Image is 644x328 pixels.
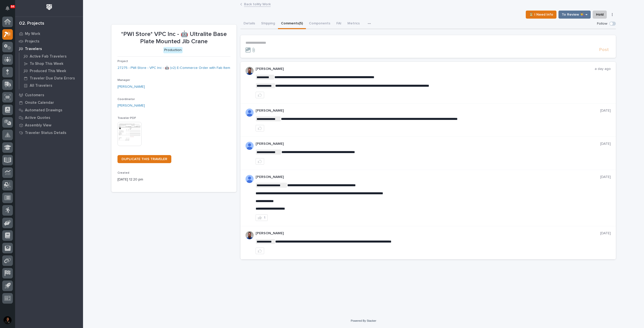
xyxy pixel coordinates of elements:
[244,1,271,7] a: Back toMy Work
[246,142,254,150] img: AOh14GjTRfkD1oUMcB0TemJ99d1W6S72D1qI3y53uSh2WIfob9-94IqIlJUlukijh7zEU6q04HSlcabwtpdPkUfvSgFdPLuR9...
[597,47,611,53] button: Post
[596,12,603,18] span: Hold
[246,109,254,117] img: ALV-UjUW5P6fp_EKJDib9bSu4i9siC2VWaYoJ4wmsxqwS8ugEzqt2jUn7pYeYhA5TGr5A6D3IzuemHUGlvM5rCUNVp4NrpVac...
[256,67,595,71] p: [PERSON_NAME]
[256,248,264,254] button: like this post
[30,69,66,73] p: Produced This Week
[600,175,611,179] p: [DATE]
[19,60,83,67] a: To Shop This Week
[25,108,62,113] p: Automated Drawings
[45,3,54,12] img: Workspace Logo
[6,6,13,14] div: Notifications84
[258,19,278,29] button: Shipping
[240,19,258,29] button: Details
[117,155,171,163] a: DUPLICATE THIS TRAVELER
[15,114,83,121] a: Active Quotes
[256,231,600,236] p: [PERSON_NAME]
[558,11,591,19] button: To Review 👨‍🏭 →
[15,106,83,114] a: Automated Drawings
[15,129,83,136] a: Traveler Status Details
[256,92,264,98] button: like this post
[163,47,183,53] div: Production
[599,47,609,53] span: Post
[25,39,39,44] p: Projects
[600,109,611,113] p: [DATE]
[19,82,83,89] a: All Travelers
[246,231,254,239] img: 6hTokn1ETDGPf9BPokIQ
[256,214,268,221] button: 1
[2,315,13,325] button: users-avatar
[25,123,51,128] p: Assembly View
[595,67,611,71] p: a day ago
[529,12,553,18] span: ⏳ I Need Info
[117,84,145,89] a: [PERSON_NAME]
[15,45,83,53] a: Travelers
[25,131,66,135] p: Traveler Status Details
[30,76,75,81] p: Traveler Due Date Errors
[15,121,83,129] a: Assembly View
[2,3,13,14] button: Notifications
[30,83,52,88] p: All Travelers
[600,142,611,146] p: [DATE]
[117,177,230,182] p: [DATE] 12:20 pm
[117,60,128,63] span: Project
[256,158,264,165] button: like this post
[30,54,67,59] p: Active Fab Travelers
[19,21,44,26] div: 02. Projects
[19,67,83,74] a: Produced This Week
[117,117,136,120] span: Traveler PDF
[117,103,145,108] a: [PERSON_NAME]
[117,79,130,82] span: Manager
[15,30,83,37] a: My Work
[256,142,600,146] p: [PERSON_NAME]
[306,19,333,29] button: Components
[600,231,611,236] p: [DATE]
[15,91,83,99] a: Customers
[19,75,83,82] a: Traveler Due Date Errors
[562,12,587,18] span: To Review 👨‍🏭 →
[15,99,83,106] a: Onsite Calendar
[593,11,607,19] button: Hold
[597,22,607,26] p: Follow
[25,32,40,36] p: My Work
[25,47,42,51] p: Travelers
[15,37,83,45] a: Projects
[351,319,376,322] a: Powered By Stacker
[526,11,556,19] button: ⏳ I Need Info
[122,157,167,161] span: DUPLICATE THIS TRAVELER
[264,216,265,219] div: 1
[256,125,264,131] button: like this post
[246,67,254,75] img: 6hTokn1ETDGPf9BPokIQ
[25,101,54,105] p: Onsite Calendar
[256,109,600,113] p: [PERSON_NAME]
[246,175,254,183] img: AOh14Gjx62Rlbesu-yIIyH4c_jqdfkUZL5_Os84z4H1p=s96-c
[278,19,306,29] button: Comments (5)
[117,31,230,45] p: *PWI Store* VPC Inc - 🤖 Ultralite Base Plate Mounted Jib Crane
[344,19,363,29] button: Metrics
[117,171,129,174] span: Created
[25,93,44,98] p: Customers
[30,62,63,66] p: To Shop This Week
[25,116,50,120] p: Active Quotes
[19,53,83,60] a: Active Fab Travelers
[333,19,344,29] button: FAI
[256,175,600,179] p: [PERSON_NAME]
[117,65,230,71] a: 27275 - PWI Store - VPC Inc - 🤖 (v2) E-Commerce Order with Fab Item
[11,5,14,8] p: 84
[117,98,135,101] span: Coordinator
